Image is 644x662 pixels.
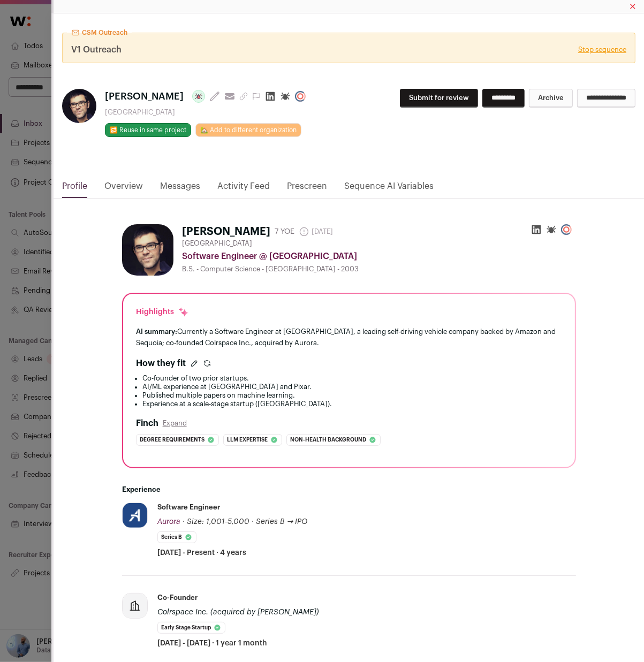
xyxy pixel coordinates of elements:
span: Degree requirements [140,435,204,445]
a: 🏡 Add to different organization [195,123,301,137]
span: Series B → IPO [256,518,308,526]
h2: Finch [136,417,158,430]
h1: [PERSON_NAME] [182,224,270,239]
li: AI/ML experience at [GEOGRAPHIC_DATA] and Pixar. [142,383,562,391]
img: 46a542c6e98e14330c23f2b0ccff3da3be863c7ac1f6c212305476db0a494bb1.jpg [123,503,147,528]
button: Submit for review [400,89,478,108]
h2: Experience [122,485,576,494]
a: Profile [62,180,87,198]
a: Stop sequence [578,45,626,54]
li: Series B [157,531,196,543]
span: [DATE] [299,226,333,237]
li: Experience at a scale-stage startup ([GEOGRAPHIC_DATA]). [142,400,562,408]
div: B.S. - Computer Science - [GEOGRAPHIC_DATA] - 2003 [182,265,576,273]
img: 6ba09424184bd8136fe2af3231bb2f94c2b062dd9d98656e7f4b1b0449f9c9d8.jpg [62,89,96,123]
span: Aurora [157,518,180,526]
div: Co-Founder [157,593,198,603]
li: Co-founder of two prior startups. [142,374,562,383]
span: AI summary: [136,328,177,335]
div: [GEOGRAPHIC_DATA] [105,108,310,117]
span: [GEOGRAPHIC_DATA] [182,239,252,248]
li: Published multiple papers on machine learning. [142,391,562,400]
span: · Size: 1,001-5,000 [183,518,249,526]
button: Archive [529,89,573,108]
a: Activity Feed [217,180,270,198]
span: [DATE] - [DATE] · 1 year 1 month [157,638,267,649]
a: Prescreen [287,180,327,198]
img: company-logo-placeholder-414d4e2ec0e2ddebbe968bf319fdfe5acfe0c9b87f798d344e800bc9a89632a0.png [123,593,147,618]
a: Overview [104,180,143,198]
div: Highlights [136,307,189,317]
div: Currently a Software Engineer at [GEOGRAPHIC_DATA], a leading self-driving vehicle company backed... [136,326,562,348]
span: V1 Outreach [71,43,122,56]
button: 🔂 Reuse in same project [105,123,191,137]
span: [PERSON_NAME] [105,89,184,104]
a: Messages [160,180,200,198]
div: Software Engineer [157,503,220,512]
h2: How they fit [136,357,186,370]
span: Colrspace Inc. (acquired by [PERSON_NAME]) [157,608,319,616]
div: Software Engineer @ [GEOGRAPHIC_DATA] [182,250,576,263]
button: Expand [163,419,187,428]
img: 6ba09424184bd8136fe2af3231bb2f94c2b062dd9d98656e7f4b1b0449f9c9d8.jpg [122,224,173,276]
span: Non-health background [290,435,366,445]
div: 7 YOE [275,226,294,237]
span: CSM Outreach [82,28,127,37]
span: · [252,516,254,527]
li: Early Stage Startup [157,622,225,634]
span: [DATE] - Present · 4 years [157,547,246,558]
span: Llm expertise [227,435,268,445]
a: Sequence AI Variables [344,180,434,198]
